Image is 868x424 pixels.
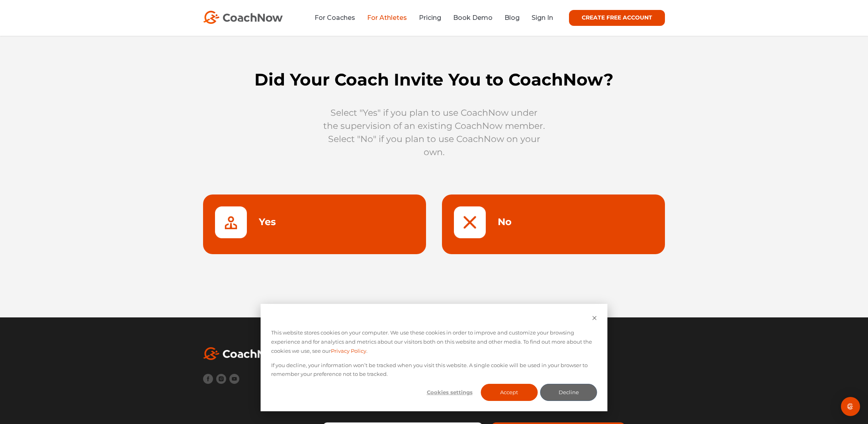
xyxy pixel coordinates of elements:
a: For Coaches [315,14,355,21]
a: Blog [504,14,520,21]
button: Accept [481,384,538,401]
img: Youtube [229,374,239,384]
div: Cookie banner [261,304,608,411]
p: Select "Yes" if you plan to use CoachNow under the supervision of an existing CoachNow member. Se... [323,106,545,159]
img: White CoachNow Logo [203,347,283,360]
button: Dismiss cookie banner [592,314,597,323]
img: Facebook [203,374,213,384]
div: Open Intercom Messenger [841,397,860,416]
a: For Athletes [367,14,407,21]
a: Pricing [419,14,441,21]
p: If you decline, your information won’t be tracked when you visit this website. A single cookie wi... [271,361,597,379]
a: CREATE FREE ACCOUNT [569,10,665,26]
img: CoachNow Logo [203,11,283,24]
p: This website stores cookies on your computer. We use these cookies in order to improve and custom... [271,328,597,355]
a: Sign In [532,14,553,21]
a: Book Demo [453,14,493,21]
button: Decline [540,384,597,401]
img: Instagram [216,374,226,384]
button: Cookies settings [421,384,478,401]
h1: Did Your Coach Invite You to CoachNow? [195,70,673,90]
a: Privacy Policy [331,346,366,356]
